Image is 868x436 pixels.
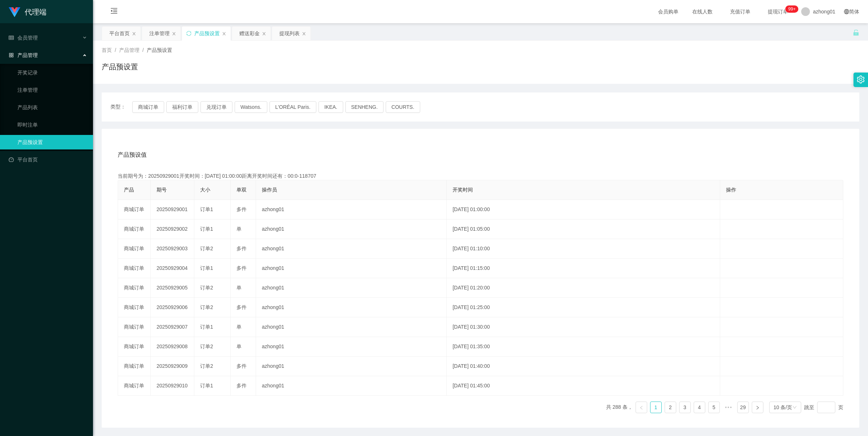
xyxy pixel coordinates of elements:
td: [DATE] 01:15:00 [447,259,720,278]
h1: 产品预设置 [102,61,138,72]
div: 平台首页 [109,26,130,40]
span: 多件 [236,304,247,310]
td: azhong01 [256,259,447,278]
li: 2 [665,402,676,413]
span: 产品管理 [9,52,38,58]
span: 订单1 [200,324,213,330]
td: [DATE] 01:20:00 [447,278,720,298]
span: 多件 [236,265,247,271]
div: 产品预设置 [194,26,220,40]
a: 5 [709,402,719,413]
a: 开奖记录 [17,65,87,80]
div: 赠送彩金 [239,26,260,40]
span: 开奖时间 [453,187,473,193]
button: Watsons. [235,101,267,113]
i: 图标: appstore-o [9,53,14,58]
span: 类型： [110,101,132,113]
i: 图标: left [639,406,644,410]
span: 订单2 [200,246,213,251]
a: 即时注单 [17,118,87,132]
td: 20250929001 [151,200,194,219]
span: 单 [236,226,242,232]
span: / [115,47,116,53]
span: 在线人数 [689,9,716,14]
li: 1 [650,402,662,413]
li: 3 [679,402,691,413]
td: [DATE] 01:45:00 [447,376,720,396]
li: 4 [694,402,705,413]
td: [DATE] 01:35:00 [447,337,720,357]
td: 商城订单 [118,317,151,337]
h1: 代理端 [25,0,46,24]
li: 上一页 [636,402,647,413]
td: 商城订单 [118,337,151,357]
span: 会员管理 [9,35,38,41]
div: 10 条/页 [774,402,792,413]
td: 商城订单 [118,219,151,239]
li: 5 [708,402,720,413]
td: 20250929002 [151,219,194,239]
span: 产品管理 [119,47,139,53]
i: 图标: setting [857,75,865,83]
td: 20250929004 [151,259,194,278]
span: 产品预设置 [147,47,172,53]
td: 商城订单 [118,357,151,376]
a: 产品列表 [17,100,87,115]
img: logo.9652507e.png [9,7,20,17]
i: 图标: menu-fold [102,0,126,24]
span: 期号 [157,187,167,193]
button: 商城订单 [132,101,164,113]
button: 兑现订单 [200,101,232,113]
td: azhong01 [256,278,447,298]
i: 图标: unlock [853,29,859,36]
td: azhong01 [256,219,447,239]
span: 订单2 [200,304,213,310]
button: COURTS. [386,101,420,113]
td: 20250929009 [151,357,194,376]
span: 多件 [236,383,247,388]
td: 商城订单 [118,376,151,396]
sup: 1209 [785,5,798,13]
a: 产品预设置 [17,135,87,149]
span: 单 [236,344,242,349]
td: [DATE] 01:00:00 [447,200,720,219]
td: 20250929005 [151,278,194,298]
div: 注单管理 [149,26,170,40]
button: SENHENG. [345,101,384,113]
td: 20250929010 [151,376,194,396]
span: 订单2 [200,363,213,369]
a: 代理端 [9,9,46,15]
a: 1 [650,402,661,413]
td: 20250929003 [151,239,194,259]
span: 操作员 [262,187,277,193]
div: 提现列表 [279,26,300,40]
li: 下一页 [752,402,763,413]
i: 图标: close [262,32,266,36]
span: 订单1 [200,265,213,271]
td: azhong01 [256,376,447,396]
span: 充值订单 [726,9,754,14]
span: 订单2 [200,344,213,349]
td: 20250929006 [151,298,194,317]
a: 3 [680,402,690,413]
td: 20250929007 [151,317,194,337]
i: 图标: close [222,32,226,36]
a: 图标: dashboard平台首页 [9,152,87,167]
span: ••• [723,402,734,413]
button: 福利订单 [166,101,198,113]
span: 订单2 [200,285,213,291]
td: 商城订单 [118,239,151,259]
td: 20250929008 [151,337,194,357]
i: 图标: down [792,405,797,410]
a: 29 [738,402,749,413]
span: 产品 [124,187,134,193]
td: [DATE] 01:25:00 [447,298,720,317]
a: 4 [694,402,705,413]
span: 多件 [236,363,247,369]
span: 单 [236,324,242,330]
span: 提现订单 [764,9,792,14]
div: 跳至 页 [804,402,843,413]
i: 图标: table [9,35,14,40]
span: 首页 [102,47,112,53]
td: azhong01 [256,357,447,376]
